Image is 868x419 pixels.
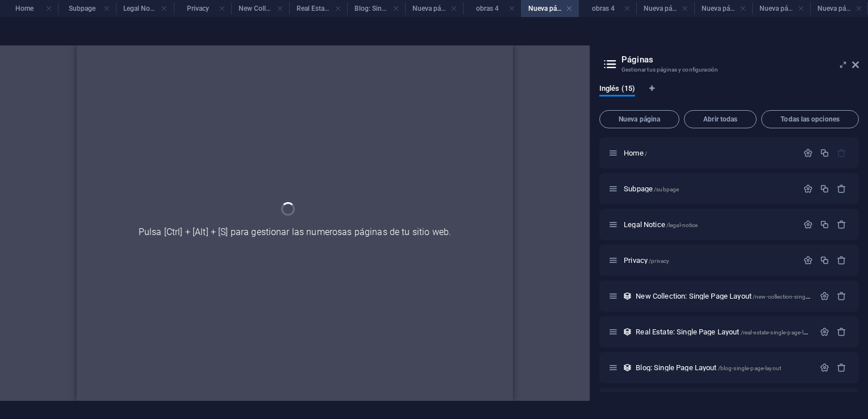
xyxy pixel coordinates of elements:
[820,184,829,194] div: Duplicar
[620,149,798,157] div: Home/
[632,328,814,336] div: Real Estate: Single Page Layout/real-estate-single-page-layout
[837,184,846,194] div: Eliminar
[521,2,579,15] h4: Nueva página 2
[624,149,647,157] span: Haz clic para abrir la página
[820,220,829,229] div: Duplicar
[803,184,813,194] div: Configuración
[837,220,846,229] div: Eliminar
[636,363,781,372] span: Haz clic para abrir la página
[741,329,818,336] span: /real-estate-single-page-layout
[599,84,859,106] div: Pestañas de idiomas
[579,2,637,15] h4: obras 4
[752,2,810,15] h4: Nueva página 4
[761,110,859,128] button: Todas las opciones
[621,65,836,75] h3: Gestionar tus páginas y configuración
[636,292,841,300] span: Haz clic para abrir la página
[624,220,698,229] span: Haz clic para abrir la página
[599,110,679,128] button: Nueva página
[753,294,842,300] span: /new-collection-single-page-layout
[803,220,813,229] div: Configuración
[620,185,798,192] div: Subpage/subpage
[837,363,846,372] div: Eliminar
[623,327,632,337] div: Este diseño se usa como una plantilla para todos los elementos (como por ejemplo un post de un bl...
[718,365,781,371] span: /blog-single-page-layout
[463,2,521,15] h4: obras 4
[604,116,674,123] span: Nueva página
[623,291,632,301] div: Este diseño se usa como una plantilla para todos los elementos (como por ejemplo un post de un bl...
[766,116,854,123] span: Todas las opciones
[654,186,679,192] span: /subpage
[837,255,846,265] div: Eliminar
[624,256,669,265] span: Haz clic para abrir la página
[803,148,813,158] div: Configuración
[837,148,846,158] div: La página principal no puede eliminarse
[837,291,846,301] div: Eliminar
[624,185,679,193] span: Haz clic para abrir la página
[636,328,818,336] span: Haz clic para abrir la página
[684,110,757,128] button: Abrir todas
[649,258,669,264] span: /privacy
[837,327,846,337] div: Eliminar
[231,2,289,15] h4: New Collection: Single Page Layout
[174,2,232,15] h4: Privacy
[289,2,347,15] h4: Real Estate: Single Page Layout
[694,2,752,15] h4: Nueva página 3
[620,257,798,264] div: Privacy/privacy
[632,364,814,371] div: Blog: Single Page Layout/blog-single-page-layout
[820,291,829,301] div: Configuración
[347,2,405,15] h4: Blog: Single Page Layout
[820,255,829,265] div: Duplicar
[810,2,868,15] h4: Nueva página 5
[623,363,632,372] div: Este diseño se usa como una plantilla para todos los elementos (como por ejemplo un post de un bl...
[58,2,116,15] h4: Subpage
[599,82,635,98] span: Inglés (15)
[666,222,698,228] span: /legal-notice
[689,116,752,123] span: Abrir todas
[636,2,694,15] h4: Nueva página 1
[632,292,814,300] div: New Collection: Single Page Layout/new-collection-single-page-layout
[820,363,829,372] div: Configuración
[405,2,463,15] h4: Nueva página
[621,55,859,65] h2: Páginas
[116,2,174,15] h4: Legal Notice
[820,327,829,337] div: Configuración
[820,148,829,158] div: Duplicar
[803,255,813,265] div: Configuración
[645,150,647,157] span: /
[620,221,798,228] div: Legal Notice/legal-notice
